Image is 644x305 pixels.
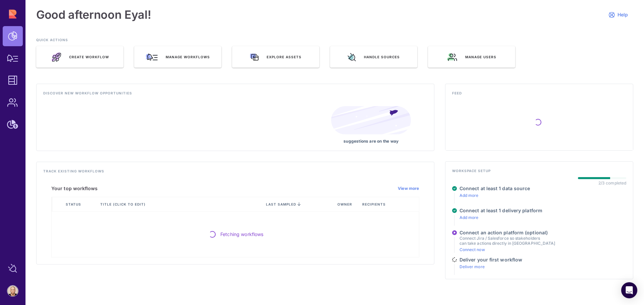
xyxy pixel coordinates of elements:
span: Manage users [465,55,496,59]
span: Manage workflows [166,55,210,59]
h4: Discover new workflow opportunities [43,91,427,99]
span: last sampled [266,202,296,206]
div: 2/3 completed [598,180,626,185]
p: suggestions are on the way [331,139,411,144]
span: Owner [337,202,354,207]
span: Handle sources [364,55,400,59]
div: Open Intercom Messenger [621,282,637,298]
span: Recipients [362,202,387,207]
h4: Track existing workflows [43,169,427,177]
h4: Feed [452,91,626,99]
p: Connect Jira / Salesforce so stakeholders can take actions directly in [GEOGRAPHIC_DATA] [460,236,555,246]
span: Explore assets [267,55,302,59]
h4: Connect at least 1 delivery platform [460,208,542,214]
h3: QUICK ACTIONS [36,37,633,46]
a: Add more [460,193,479,198]
a: View more [398,186,419,191]
h5: Your top workflows [51,185,98,192]
span: Create Workflow [69,55,109,59]
h4: Connect at least 1 data source [460,185,530,192]
a: Deliver more [460,264,485,269]
span: Help [618,12,628,18]
span: Title (click to edit) [100,202,147,207]
img: account-photo [7,286,18,296]
h4: Workspace setup [452,168,626,177]
span: Fetching workflows [220,231,264,238]
img: rocket_launch.e46a70e1.svg [51,52,61,62]
a: Connect now [460,247,485,252]
h4: Connect an action platform (optional) [460,230,555,236]
span: Status [66,202,83,207]
h4: Deliver your first workflow [460,257,522,263]
a: Add more [460,215,479,220]
h1: Good afternoon Eyal! [36,8,151,21]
